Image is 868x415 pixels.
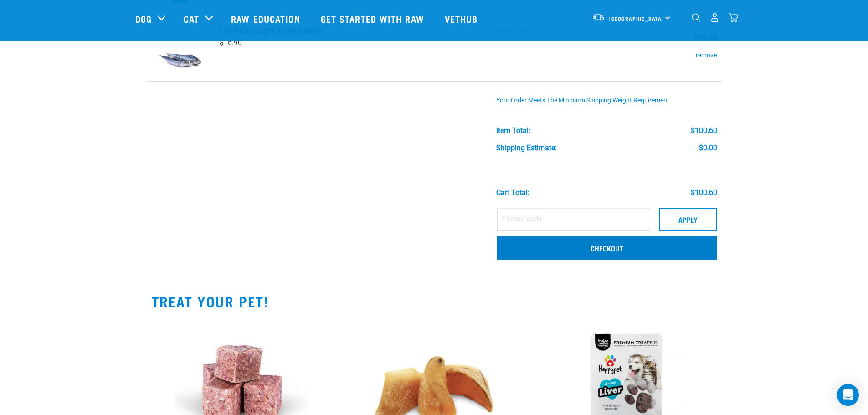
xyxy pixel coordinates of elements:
button: remove [696,42,717,60]
span: [GEOGRAPHIC_DATA] [609,17,664,20]
a: Vethub [436,0,489,37]
td: $50.70 [664,20,722,82]
div: Open Intercom Messenger [837,384,859,406]
span: $16.90 [220,38,242,47]
button: Apply [659,208,717,231]
img: user.png [710,13,719,22]
img: home-icon@2x.png [729,13,738,22]
img: van-moving.png [592,13,605,21]
input: Promo code [497,208,650,231]
img: home-icon-1@2x.png [692,13,700,22]
a: Cat [184,12,199,26]
h2: TREAT YOUR PET! [152,293,717,309]
img: Pilchards [157,27,204,74]
a: Dog [135,12,152,26]
a: Get started with Raw [312,0,436,37]
div: Item Total: [496,127,530,135]
div: $100.60 [691,127,717,135]
a: Checkout [497,236,717,260]
a: Raw Education [222,0,311,37]
div: $100.60 [691,189,717,197]
div: Shipping Estimate: [496,144,557,152]
div: $0.00 [699,144,717,152]
div: Your order meets the minimum shipping weight requirement. [496,97,717,104]
div: Cart total: [496,189,529,197]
